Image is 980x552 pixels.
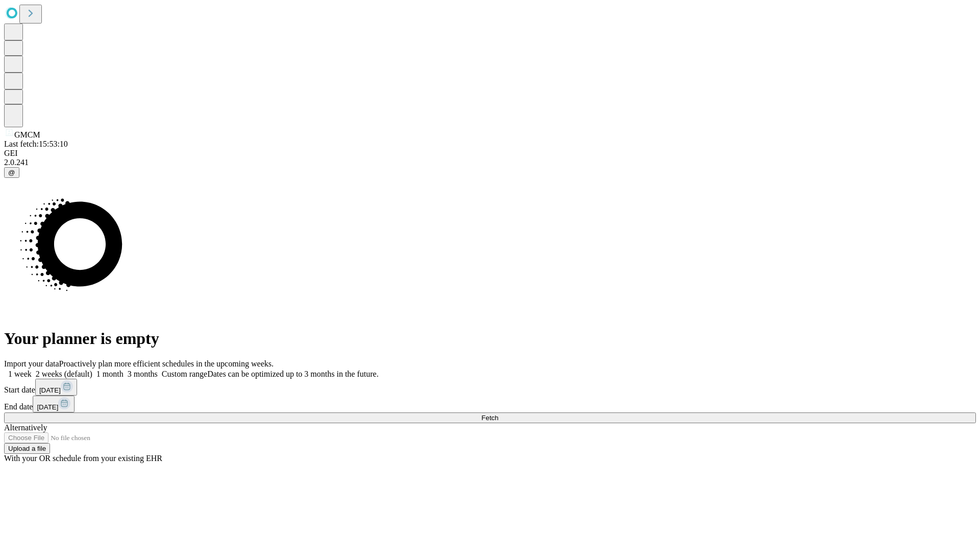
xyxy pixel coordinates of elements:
[14,130,40,139] span: GMCM
[33,396,75,412] button: [DATE]
[35,379,77,396] button: [DATE]
[4,158,976,167] div: 2.0.241
[36,370,92,378] span: 2 weeks (default)
[4,167,19,178] button: @
[207,370,378,378] span: Dates can be optimized up to 3 months in the future.
[4,396,976,412] div: End date
[4,329,976,348] h1: Your planner is empty
[4,359,59,368] span: Import your data
[39,386,61,394] span: [DATE]
[481,414,498,422] span: Fetch
[8,169,15,176] span: @
[4,379,976,396] div: Start date
[59,359,274,368] span: Proactively plan more efficient schedules in the upcoming weeks.
[4,149,976,158] div: GEI
[162,370,207,378] span: Custom range
[4,140,68,148] span: Last fetch: 15:53:10
[96,370,124,378] span: 1 month
[4,412,976,423] button: Fetch
[4,454,162,463] span: With your OR schedule from your existing EHR
[37,403,58,411] span: [DATE]
[128,370,158,378] span: 3 months
[4,423,47,432] span: Alternatively
[8,370,32,378] span: 1 week
[4,443,50,454] button: Upload a file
